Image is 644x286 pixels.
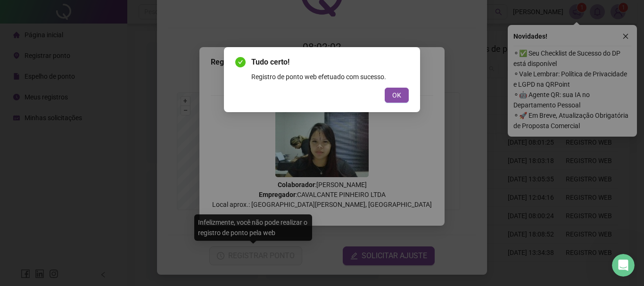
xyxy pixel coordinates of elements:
[251,72,409,82] div: Registro de ponto web efetuado com sucesso.
[612,254,635,277] iframe: Intercom live chat
[392,90,401,100] span: OK
[385,88,409,103] button: OK
[251,57,409,68] span: Tudo certo!
[235,57,246,67] span: check-circle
